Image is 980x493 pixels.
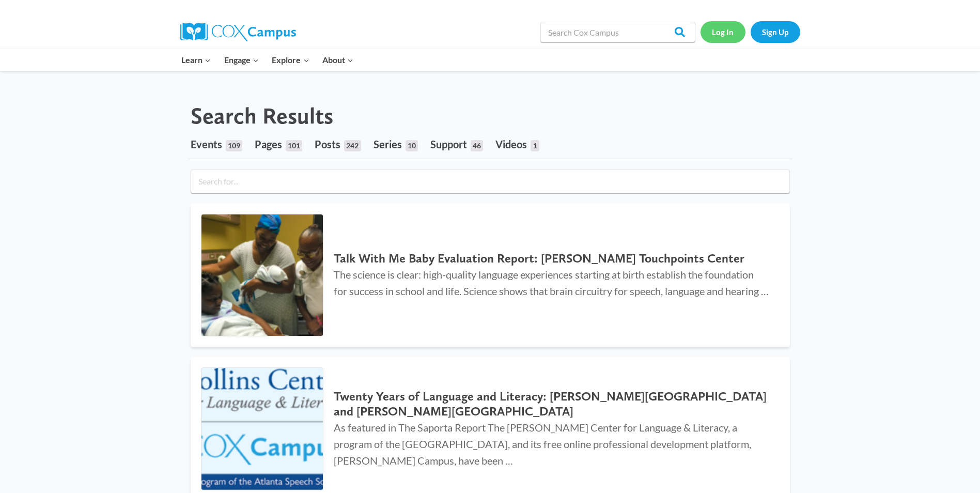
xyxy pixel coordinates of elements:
[430,130,483,159] a: Support46
[334,389,769,419] h2: Twenty Years of Language and Literacy: [PERSON_NAME][GEOGRAPHIC_DATA] and [PERSON_NAME][GEOGRAPHI...
[315,130,361,159] a: Posts242
[701,21,800,42] nav: Secondary Navigation
[315,138,340,150] span: Posts
[191,130,242,159] a: Events109
[286,140,302,151] span: 101
[191,170,790,193] input: Search for...
[701,21,745,42] a: Log In
[201,214,323,336] img: Talk With Me Baby Evaluation Report: Brazelton Touchpoints Center
[191,138,222,150] span: Events
[540,22,695,42] input: Search Cox Campus
[495,138,527,150] span: Videos
[374,138,402,150] span: Series
[334,421,751,467] span: As featured in The Saporta Report The [PERSON_NAME] Center for Language & Literacy, a program of ...
[175,49,218,71] button: Child menu of Learn
[316,49,360,71] button: Child menu of About
[191,102,333,130] h1: Search Results
[531,140,539,151] span: 1
[255,138,282,150] span: Pages
[175,49,360,71] nav: Primary Navigation
[217,49,266,71] button: Child menu of Engage
[495,130,539,159] a: Videos1
[344,140,361,151] span: 242
[751,21,800,42] a: Sign Up
[201,368,323,490] img: Twenty Years of Language and Literacy: Rollins Center and Cox Campus
[226,140,242,151] span: 109
[471,140,483,151] span: 46
[374,130,418,159] a: Series10
[191,204,790,347] a: Talk With Me Baby Evaluation Report: Brazelton Touchpoints Center Talk With Me Baby Evaluation Re...
[430,138,467,150] span: Support
[334,251,769,266] h2: Talk With Me Baby Evaluation Report: [PERSON_NAME] Touchpoints Center
[255,130,302,159] a: Pages101
[180,23,296,41] img: Cox Campus
[334,268,769,297] span: The science is clear: high-quality language experiences starting at birth establish the foundatio...
[266,49,316,71] button: Child menu of Explore
[406,140,418,151] span: 10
